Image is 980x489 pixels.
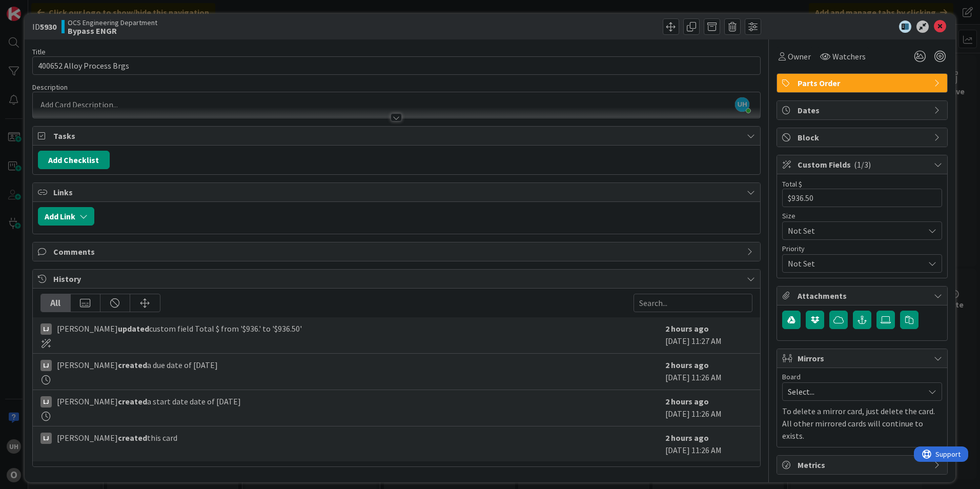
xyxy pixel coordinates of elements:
input: Search... [634,294,752,312]
span: Metrics [798,459,929,471]
span: ID [32,21,56,33]
span: Links [53,186,742,198]
div: LJ [40,396,52,407]
button: Add Checklist [38,151,110,169]
span: ( 1/3 ) [854,159,871,170]
label: Total $ [782,179,802,189]
input: type card name here... [32,56,761,75]
b: 2 hours ago [665,323,709,334]
span: Select... [788,384,919,399]
span: [PERSON_NAME] custom field Total $ from '$936.' to '$936.50' [57,322,302,335]
button: Add Link [38,207,94,226]
span: Comments [53,246,742,258]
b: updated [118,323,149,334]
div: [DATE] 11:26 AM [665,432,752,456]
div: [DATE] 11:26 AM [665,359,752,384]
b: 2 hours ago [665,433,709,443]
p: To delete a mirror card, just delete the card. All other mirrored cards will continue to exists. [782,405,942,442]
span: Not Set [788,223,919,238]
span: OCS Engineering Department [68,18,157,27]
span: Not Set [788,256,919,271]
span: [PERSON_NAME] a start date date of [DATE] [57,395,241,407]
b: created [118,360,147,370]
span: Description [32,83,68,92]
div: All [41,294,71,312]
div: Size [782,212,942,219]
span: Owner [788,50,811,63]
b: 5930 [40,22,56,32]
span: [PERSON_NAME] this card [57,432,177,444]
b: 2 hours ago [665,360,709,370]
span: Dates [798,104,929,116]
div: LJ [40,323,52,335]
span: Block [798,131,929,144]
b: created [118,433,147,443]
label: Title [32,47,46,56]
span: [PERSON_NAME] a due date of [DATE] [57,359,218,371]
span: Support [22,2,47,14]
b: Bypass ENGR [68,27,157,35]
span: History [53,273,742,285]
span: Watchers [832,50,866,63]
div: [DATE] 11:26 AM [665,395,752,421]
div: [DATE] 11:27 AM [665,322,752,348]
span: Mirrors [798,352,929,364]
span: Parts Order [798,77,929,89]
b: 2 hours ago [665,396,709,406]
span: UH [735,97,749,112]
span: Attachments [798,290,929,302]
div: LJ [40,433,52,444]
b: created [118,396,147,406]
div: Priority [782,245,942,252]
span: Tasks [53,130,742,142]
span: Custom Fields [798,158,929,171]
div: LJ [40,360,52,371]
span: Board [782,373,801,380]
